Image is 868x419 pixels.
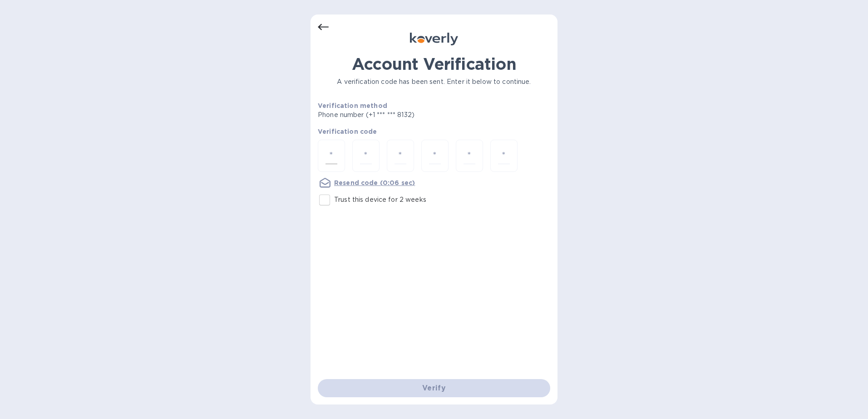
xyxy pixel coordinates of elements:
[318,127,550,136] p: Verification code
[334,179,415,186] u: Resend code (0:06 sec)
[334,195,426,205] p: Trust this device for 2 weeks
[318,110,484,120] p: Phone number (+1 *** *** 8132)
[318,102,387,109] b: Verification method
[318,77,550,87] p: A verification code has been sent. Enter it below to continue.
[318,54,550,73] h1: Account Verification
